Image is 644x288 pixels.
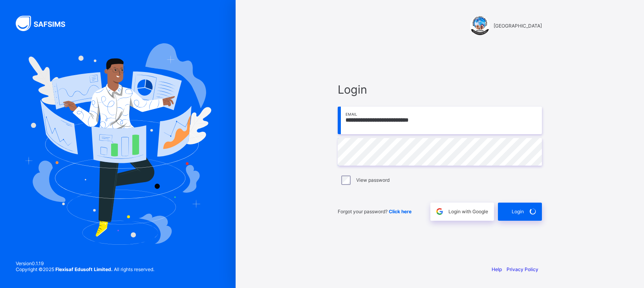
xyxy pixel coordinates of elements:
[338,209,412,214] span: Forgot your password?
[435,207,444,216] img: google.396cfc9801f0270233282035f929180a.svg
[492,266,502,272] a: Help
[24,43,211,245] img: Hero Image
[512,209,524,214] span: Login
[16,16,75,31] img: SAFSIMS Logo
[356,177,390,183] label: View password
[55,266,113,272] strong: Flexisaf Edusoft Limited.
[389,209,412,214] a: Click here
[16,260,154,266] span: Version 0.1.19
[448,209,488,214] span: Login with Google
[16,266,154,272] span: Copyright © 2025 All rights reserved.
[494,23,542,29] span: [GEOGRAPHIC_DATA]
[507,266,538,272] a: Privacy Policy
[338,83,542,96] span: Login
